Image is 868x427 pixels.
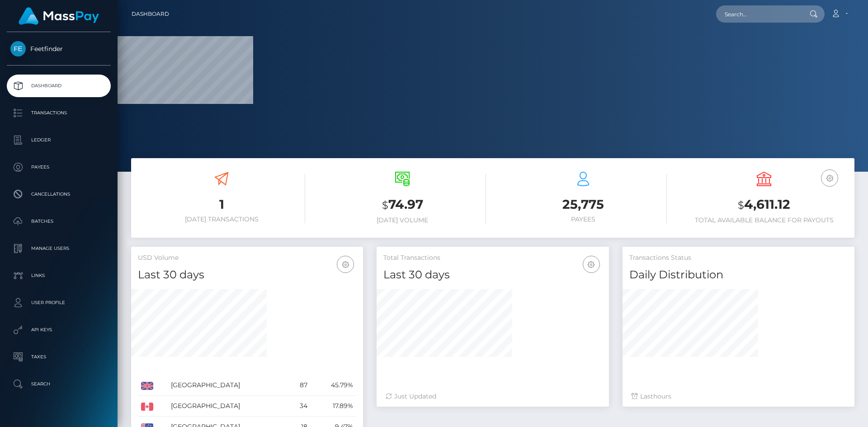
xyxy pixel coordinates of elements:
a: API Keys [7,319,111,341]
h3: 1 [138,196,305,213]
p: Dashboard [10,79,107,93]
a: Search [7,373,111,395]
p: Ledger [10,133,107,147]
p: Transactions [10,106,107,120]
a: Dashboard [132,5,169,23]
a: Links [7,264,111,287]
a: Taxes [7,346,111,368]
p: Batches [10,215,107,228]
p: Cancellations [10,188,107,201]
td: 17.89% [311,396,356,417]
h6: [DATE] Volume [319,216,486,224]
a: Transactions [7,102,111,124]
h3: 4,611.12 [680,196,848,214]
td: 45.79% [311,375,356,396]
h6: Payees [500,216,667,223]
p: Taxes [10,350,107,364]
h4: Last 30 days [383,267,602,283]
td: [GEOGRAPHIC_DATA] [168,396,288,417]
div: Just Updated [386,392,599,401]
span: Feetfinder [7,45,111,53]
small: $ [738,199,744,211]
h3: 74.97 [319,196,486,214]
h5: Total Transactions [383,253,602,263]
h6: Total Available Balance for Payouts [680,216,848,224]
a: Payees [7,156,111,178]
img: CA.png [141,403,153,411]
div: Last hours [632,392,845,401]
p: API Keys [10,323,107,337]
input: Search... [716,5,801,23]
a: User Profile [7,291,111,314]
img: Feetfinder [10,41,26,56]
a: Batches [7,210,111,233]
h6: [DATE] Transactions [138,216,305,223]
td: [GEOGRAPHIC_DATA] [168,375,288,396]
td: 87 [288,375,311,396]
a: Manage Users [7,237,111,260]
a: Dashboard [7,75,111,97]
a: Cancellations [7,183,111,206]
p: Manage Users [10,242,107,255]
td: 34 [288,396,311,417]
h4: Daily Distribution [629,267,848,283]
a: Ledger [7,129,111,151]
img: GB.png [141,382,153,390]
p: Payees [10,160,107,174]
p: Links [10,269,107,282]
h3: 25,775 [500,196,667,213]
img: MassPay Logo [19,7,99,25]
p: User Profile [10,296,107,310]
h4: Last 30 days [138,267,356,283]
h5: Transactions Status [629,253,848,263]
h5: USD Volume [138,253,356,263]
small: $ [382,199,388,211]
p: Search [10,377,107,391]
